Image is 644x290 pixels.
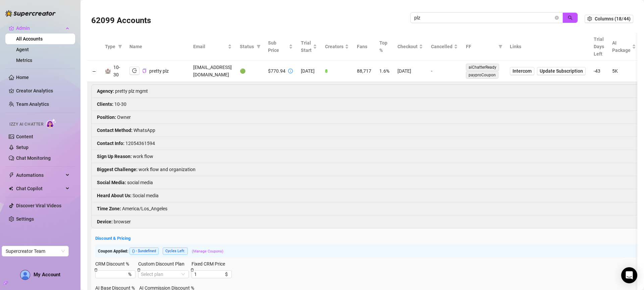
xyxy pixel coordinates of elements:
a: Team Analytics [16,101,49,107]
span: Intercom [513,67,532,75]
span: FF [466,43,496,50]
span: delete [94,268,98,272]
th: Email [189,33,236,61]
span: aiChatterReady [466,64,499,71]
th: Creators [321,33,353,61]
td: [DATE] [297,61,321,82]
button: Copy Account UID [142,68,147,73]
div: 10-30 [113,64,121,78]
span: Checkout [397,43,418,50]
span: filter [257,45,261,49]
a: Setup [16,145,29,150]
span: payproCoupon [466,71,498,79]
div: 🏰 [105,67,111,75]
strong: Agency : [97,88,114,94]
span: 8 [325,68,328,74]
span: 88,717 [357,68,371,74]
td: -43 [590,61,608,82]
span: Type [105,43,115,50]
span: logout [132,68,137,73]
th: Cancelled [427,33,462,61]
span: AI Package [612,39,631,54]
span: filter [498,45,502,49]
a: All Accounts [16,36,43,42]
strong: Heard About Us : [97,193,131,198]
strong: Biggest Challenge : [97,167,138,172]
button: Collapse row [92,69,97,74]
span: info-circle [288,69,293,73]
th: Links [506,33,590,61]
button: logout [129,67,140,75]
span: Cycles Left: [163,247,188,255]
strong: Time Zone : [97,206,121,211]
div: Open Intercom Messenger [621,267,637,283]
input: CRM Discount % [98,271,127,278]
a: Intercom [510,67,534,75]
span: crown [9,25,14,31]
span: 1.6% [379,68,389,74]
span: Admin [16,23,64,33]
span: thunderbolt [9,172,14,178]
input: Search by UID / Name / Email / Creator Username [414,14,553,21]
span: filter [497,42,504,52]
strong: Sign Up Reason : [97,154,132,159]
a: Home [16,75,29,80]
a: Discover Viral Videos [16,203,61,208]
span: setting [587,16,592,21]
strong: Social Media : [97,180,126,185]
span: Coupon Applied: [98,249,128,253]
strong: Clients : [97,101,113,107]
span: filter [118,45,122,49]
span: build [3,281,8,285]
label: Fixed CRM Price [192,260,229,268]
span: My Account [34,272,60,278]
span: ( ) - $undefined [129,247,159,255]
th: Fans [353,33,375,61]
button: close-circle [555,16,559,20]
td: - [427,61,462,82]
span: Trial Start [301,39,312,54]
span: Columns (18/44) [595,16,631,21]
a: Agent [16,47,29,52]
th: Name [125,33,189,61]
a: Content [16,134,33,139]
span: pretty plz [149,68,169,74]
strong: Position : [97,115,116,120]
label: Custom Discount Plan [138,260,189,268]
td: [DATE] [393,61,427,82]
label: CRM Discount % [95,260,133,268]
td: 5K [608,61,640,82]
span: filter [117,42,123,52]
span: delete [191,268,194,272]
img: AI Chatter [46,119,56,128]
span: Status [240,43,254,50]
strong: Contact Info : [97,141,124,146]
input: Fixed CRM Price [194,271,224,278]
span: Sub Price [268,39,287,54]
th: Trial Days Left [590,33,608,61]
a: Creator Analytics [16,85,70,96]
span: Supercreator Team [6,246,65,256]
span: Chat Copilot [16,183,64,194]
div: $770.94 [268,67,285,75]
span: Automations [16,170,64,180]
span: Email [193,43,226,50]
strong: Device : [97,219,113,224]
button: Columns (18/44) [585,15,633,23]
span: Cancelled [431,43,452,50]
a: (Manage Coupons) [192,249,223,253]
img: Chat Copilot [9,186,13,191]
td: [EMAIL_ADDRESS][DOMAIN_NAME] [189,61,236,82]
span: copy [142,69,147,73]
span: 🟢 [240,68,246,74]
img: logo-BBDzfeDw.svg [5,10,56,17]
th: Sub Price [264,33,297,61]
th: Top % [375,33,393,61]
h3: 62099 Accounts [91,15,151,26]
a: Chat Monitoring [16,155,51,161]
a: Settings [16,216,34,222]
span: filter [255,42,262,52]
th: AI Package [608,33,640,61]
strong: Contact Method : [97,128,132,133]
